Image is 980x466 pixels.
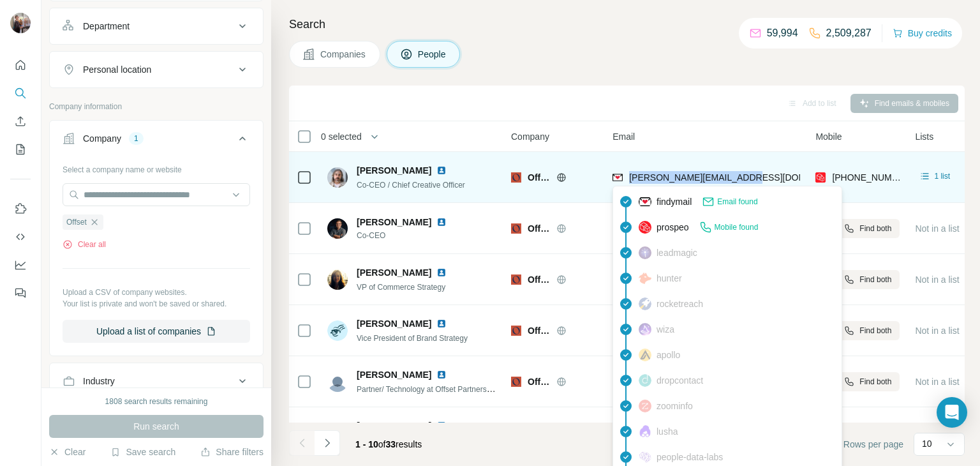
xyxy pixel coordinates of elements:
img: Avatar [327,372,348,392]
button: Personal location [50,54,263,85]
button: Find both [815,372,900,391]
button: Enrich CSV [10,110,31,133]
button: Save search [110,446,175,458]
span: Companies [320,48,367,61]
img: Avatar [327,320,348,341]
span: dropcontact [657,374,703,387]
button: Navigate to next page [315,430,340,456]
span: [PERSON_NAME] [357,266,431,279]
span: Offset [528,324,550,337]
button: Find both [815,270,900,289]
span: Rows per page [843,438,903,451]
p: 10 [922,437,932,450]
span: [PERSON_NAME][EMAIL_ADDRESS][DOMAIN_NAME] [629,172,854,183]
span: rocketreach [657,297,703,310]
span: apollo [657,349,680,361]
span: leadmagic [657,246,697,259]
span: people-data-labs [657,451,723,463]
img: provider prospeo logo [639,221,651,234]
span: Co-CEO / Chief Creative Officer [357,181,465,190]
span: Partner/ Technology at Offset Partners, LLC [357,384,505,394]
img: LinkedIn logo [436,217,447,227]
span: Find both [859,274,891,285]
div: Select a company name or website [63,159,250,176]
div: Department [83,20,130,33]
img: provider lusha logo [639,425,651,438]
div: Industry [83,375,115,387]
button: Find both [815,321,900,340]
span: Offset [66,216,87,228]
span: People [418,48,447,61]
p: Company information [49,101,264,112]
span: wiza [657,323,674,336]
button: Search [10,82,31,105]
span: Lists [915,130,933,143]
span: Offset [528,273,550,286]
img: Avatar [327,423,348,443]
p: 59,994 [767,26,798,41]
button: Industry [50,366,263,396]
img: Avatar [327,218,348,239]
span: 0 selected [321,130,362,143]
button: Dashboard [10,253,31,276]
img: Logo of Offset [511,223,521,234]
img: Logo of Offset [511,377,521,387]
img: Logo of Offset [511,172,521,183]
img: LinkedIn logo [436,319,447,329]
img: Avatar [10,13,31,33]
span: Company [511,130,549,143]
div: Personal location [83,63,151,76]
span: Find both [859,223,891,234]
span: 1 - 10 [355,439,378,449]
img: LinkedIn logo [436,165,447,176]
span: [PERSON_NAME] [357,317,431,330]
span: Co-CEO [357,230,462,241]
span: Email found [717,196,757,207]
button: Clear [49,446,85,458]
img: Logo of Offset [511,274,521,285]
div: Company [83,132,121,145]
span: [PERSON_NAME] [357,368,431,381]
span: [PERSON_NAME] [357,164,431,177]
span: Mobile [815,130,842,143]
span: VP of Commerce Strategy [357,283,445,292]
img: provider people-data-labs logo [639,451,651,463]
img: LinkedIn logo [436,421,447,431]
div: 1 [129,133,144,144]
span: results [355,439,422,449]
span: [PERSON_NAME] [357,419,431,432]
button: Feedback [10,282,31,304]
img: LinkedIn logo [436,267,447,278]
span: findymail [657,195,692,208]
span: of [378,439,386,449]
div: Open Intercom Messenger [937,397,967,428]
span: 33 [386,439,396,449]
img: Logo of Offset [511,326,521,336]
img: LinkedIn logo [436,370,447,380]
p: Upload a CSV of company websites. [63,287,250,298]
span: prospeo [657,221,689,234]
button: Share filters [200,446,264,458]
span: Not in a list [915,326,959,336]
span: Vice President of Brand Strategy [357,334,468,343]
span: Not in a list [915,223,959,234]
h4: Search [289,15,965,33]
span: 1 list [934,170,950,182]
img: Avatar [327,167,348,188]
span: zoominfo [657,400,693,412]
p: Your list is private and won't be saved or shared. [63,298,250,310]
img: provider wiza logo [639,323,651,336]
button: Buy credits [893,24,952,42]
span: Offset [528,222,550,235]
button: Quick start [10,54,31,77]
img: Avatar [327,269,348,290]
button: Find both [815,219,900,238]
img: provider rocketreach logo [639,297,651,310]
span: lusha [657,425,678,438]
img: provider findymail logo [612,171,623,184]
span: Email [612,130,635,143]
span: Not in a list [915,274,959,285]
img: provider leadmagic logo [639,246,651,259]
button: My lists [10,138,31,161]
img: provider dropcontact logo [639,374,651,387]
